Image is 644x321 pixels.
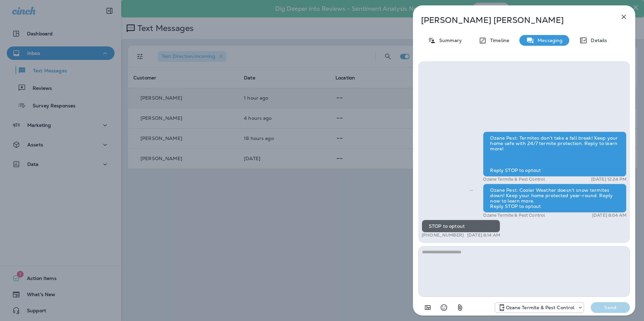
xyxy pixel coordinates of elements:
p: Timeline [487,38,509,43]
div: STOP to optout [422,220,500,233]
p: Summary [436,38,462,43]
div: +1 (732) 702-5770 [495,304,584,312]
button: Select an emoji [437,301,451,314]
p: [DATE] 12:24 PM [591,177,626,182]
p: Ozane Termite & Pest Control [483,213,545,218]
p: Details [587,38,607,43]
span: Sent [470,187,473,193]
p: Messaging [534,38,562,43]
p: Ozane Termite & Pest Control [483,177,545,182]
p: [DATE] 8:04 AM [592,213,626,218]
div: Ozane Pest: Termites don't take a fall break! Keep your home safe with 24/7 termite protection. R... [483,132,626,177]
div: Ozane Pest: Cooler Weather doesn't snow termites down! Keep your home protected year-round. Reply... [483,184,626,213]
p: [PHONE_NUMBER] [422,233,464,238]
p: Ozane Termite & Pest Control [506,305,575,310]
button: Add in a premade template [421,301,434,314]
p: [PERSON_NAME] [PERSON_NAME] [421,15,605,25]
p: [DATE] 8:14 AM [467,233,500,238]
